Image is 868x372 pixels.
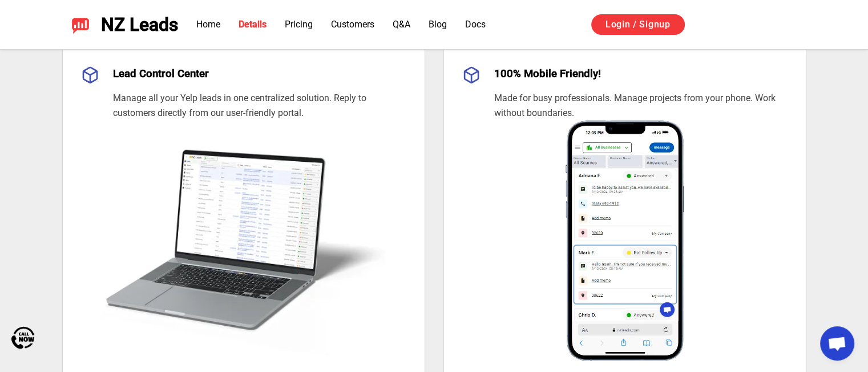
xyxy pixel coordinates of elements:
a: Home [196,19,220,30]
h3: Lead Control Center [113,66,406,82]
a: Customers [331,19,374,30]
img: Call Now [11,326,34,349]
a: Q&A [393,19,410,30]
a: Open chat [820,326,854,361]
h3: 100% Mobile Friendly! [494,66,788,82]
img: NZ Leads logo [71,15,90,34]
a: Blog [429,19,447,30]
p: Manage all your Yelp leads in one centralized solution. Reply to customers directly from our user... [113,91,406,120]
a: Pricing [285,19,313,30]
a: Docs [465,19,486,30]
iframe: Sign in with Google Button [696,13,812,38]
img: 100% Mobile Friendly! [462,121,788,361]
a: Login / Signup [591,14,685,35]
p: Made for busy professionals. Manage projects from your phone. Work without boundaries. [494,91,788,120]
img: Lead Control Center [81,121,406,361]
span: NZ Leads [101,14,178,35]
a: Details [239,19,267,30]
